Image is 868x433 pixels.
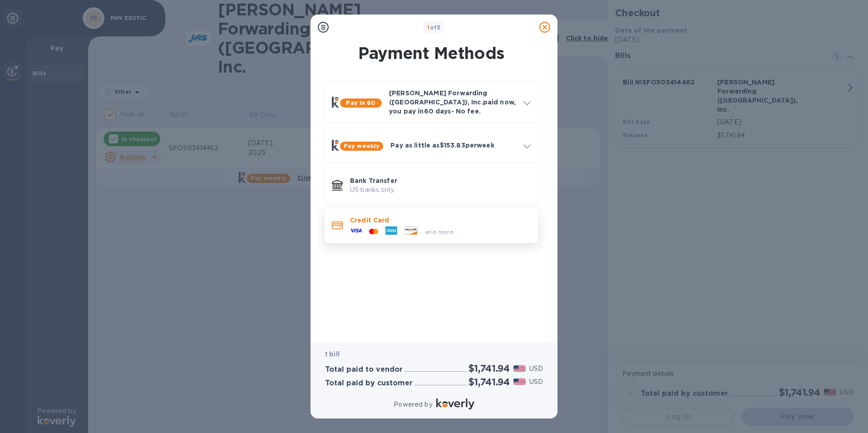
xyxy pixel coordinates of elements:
[350,176,531,185] p: Bank Transfer
[325,350,340,358] b: 1 bill
[394,400,432,409] p: Powered by
[389,89,516,116] p: [PERSON_NAME] Forwarding ([GEOGRAPHIC_DATA]), Inc. paid now, you pay in 60 days - No fee.
[529,364,543,374] p: USD
[513,379,526,385] img: USD
[469,363,510,374] h2: $1,741.94
[350,216,531,225] p: Credit Card
[346,99,375,106] b: Pay in 60
[529,377,543,387] p: USD
[469,376,510,388] h2: $1,741.94
[350,185,531,195] p: US banks only.
[427,24,441,31] b: of 3
[344,143,380,149] b: Pay weekly
[325,365,403,374] h3: Total paid to vendor
[322,44,540,63] h1: Payment Methods
[427,24,429,31] span: 1
[325,379,413,388] h3: Total paid by customer
[436,399,474,409] img: Logo
[513,365,526,372] img: USD
[390,141,516,150] p: Pay as little as $153.83 per week
[425,228,458,235] span: and more...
